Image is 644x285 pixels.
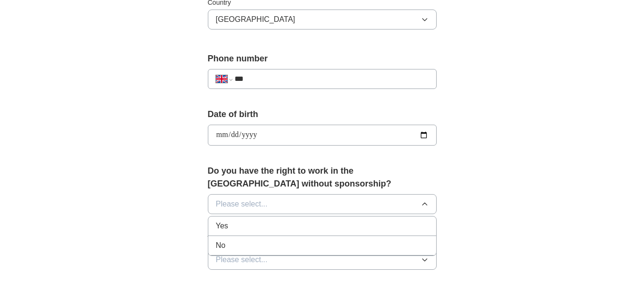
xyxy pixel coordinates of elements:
button: Please select... [208,194,437,214]
label: Do you have the right to work in the [GEOGRAPHIC_DATA] without sponsorship? [208,165,437,190]
span: [GEOGRAPHIC_DATA] [216,14,296,25]
button: [GEOGRAPHIC_DATA] [208,10,437,29]
span: Please select... [216,254,268,265]
label: Phone number [208,52,437,65]
label: Date of birth [208,108,437,121]
span: No [216,240,225,251]
span: Please select... [216,198,268,210]
span: Yes [216,220,228,232]
button: Please select... [208,250,437,270]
